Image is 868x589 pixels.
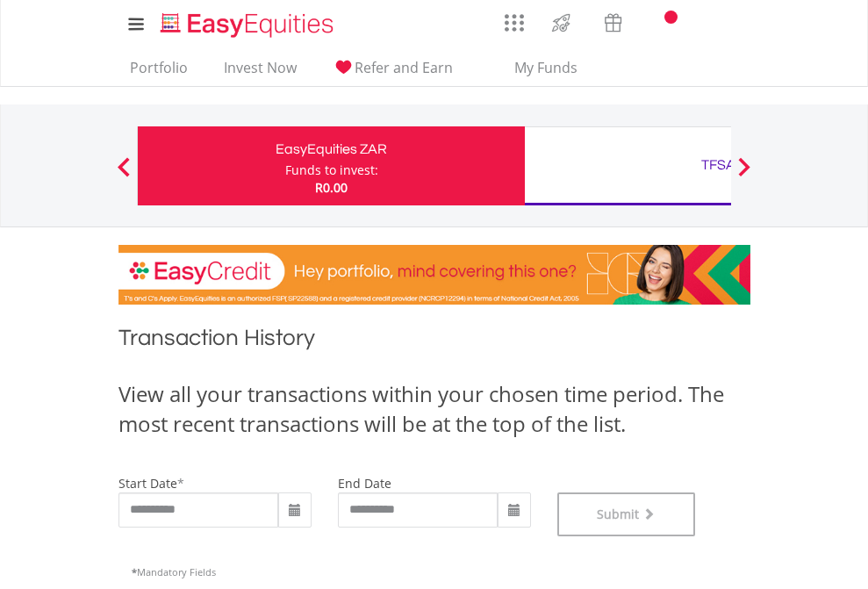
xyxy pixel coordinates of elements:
img: thrive-v2.svg [547,9,576,37]
h1: Transaction History [118,322,750,362]
div: Funds to invest: [285,162,378,179]
a: Notifications [639,4,684,40]
a: AppsGrid [493,4,535,32]
button: Submit [557,492,696,536]
a: FAQ's and Support [684,4,728,40]
span: R0.00 [315,179,348,196]
label: end date [338,475,391,492]
button: Previous [106,166,141,183]
span: Mandatory Fields [132,565,216,578]
a: Portfolio [123,59,195,86]
a: My Profile [728,4,773,43]
a: Home page [154,4,341,40]
span: Refer and Earn [355,58,453,77]
div: View all your transactions within your chosen time period. The most recent transactions will be a... [118,379,750,440]
span: My Funds [489,56,604,79]
img: EasyEquities_Logo.png [157,11,341,40]
div: EasyEquities ZAR [148,137,514,162]
label: start date [118,475,177,492]
img: vouchers-v2.svg [599,9,628,37]
button: Next [727,166,762,183]
img: grid-menu-icon.svg [505,13,524,32]
a: Invest Now [217,59,304,86]
a: Vouchers [587,4,639,37]
img: EasyCredit Promotion Banner [118,245,750,305]
a: Refer and Earn [326,59,460,86]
